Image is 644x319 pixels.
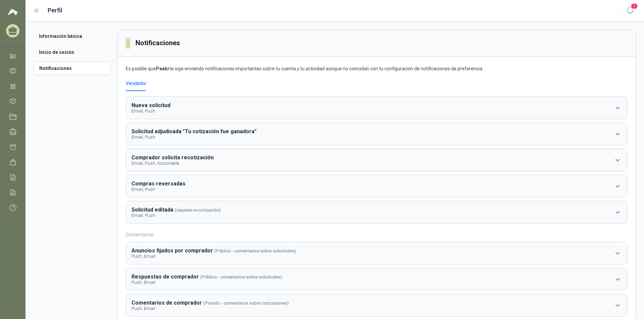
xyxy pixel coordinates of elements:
p: Email, Push [131,108,172,113]
b: Comentarios de comprador [131,300,202,306]
b: Solicitud editada [131,207,173,213]
a: Información básica [34,29,111,43]
button: Anuncios fijados por comprador(Público - comentarios sobre solicitudes)Push, Email [126,242,627,264]
a: Inicio de sesión [34,46,111,59]
button: 1 [624,5,636,17]
b: Solicitud adjudicada "Tu cotización fue ganadora" [131,128,257,135]
h1: Perfil [48,6,62,15]
p: Push, Email [131,280,282,285]
b: Anuncios fijados por comprador [131,247,213,254]
p: Email, Push, Accionable [131,161,215,166]
p: Email, Push [131,187,187,192]
button: Solicitud editada(requiere re-cotización)Email, Push [126,201,627,223]
b: Peakr [156,66,169,71]
p: Es posible que te siga enviando notificaciones importantes sobre tu cuenta y tu actividad aunque ... [126,65,628,72]
b: Compras reversadas [131,180,185,187]
button: Comentarios de comprador(Privado - comentarios sobre cotizaciones)Push, Email [126,294,627,316]
b: Respuestas de comprador [131,273,199,280]
b: Comprador solicita recotización [131,154,214,161]
img: Logo peakr [8,8,18,16]
p: Push, Email [131,306,289,311]
p: Push, Email [131,254,296,259]
span: (Público - comentarios sobre solicitudes) [200,274,282,280]
button: Nueva solicitudEmail, Push [126,97,627,119]
h3: Comentarios [126,231,628,238]
p: Email, Push [131,135,258,140]
button: Compras reversadasEmail, Push [126,175,627,197]
span: (requiere re-cotización) [175,208,221,213]
b: Nueva solicitud [131,102,170,108]
a: Notificaciones [34,62,111,75]
button: Solicitud adjudicada "Tu cotización fue ganadora"Email, Push [126,123,627,145]
span: (Público - comentarios sobre solicitudes) [214,248,296,253]
div: Vendedor [126,80,147,87]
h3: Notificaciones [136,38,181,48]
button: Respuestas de comprador(Público - comentarios sobre solicitudes)Push, Email [126,268,627,290]
p: Email, Push [131,213,221,218]
span: 1 [631,3,638,9]
span: (Privado - comentarios sobre cotizaciones) [203,301,289,306]
button: Comprador solicita recotizaciónEmail, Push, Accionable [126,149,627,171]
